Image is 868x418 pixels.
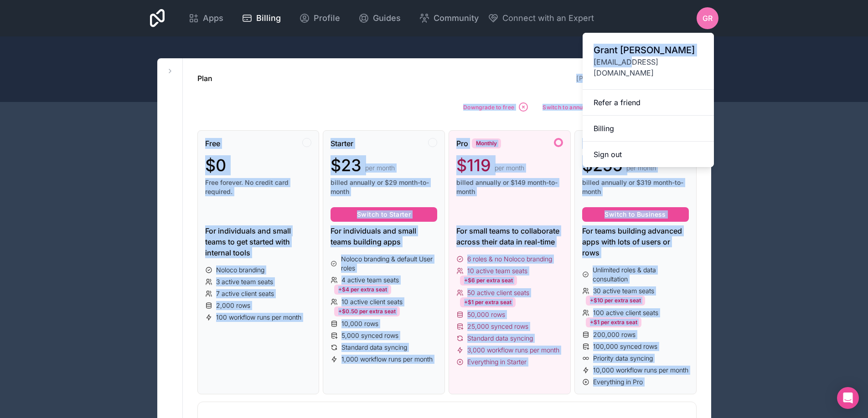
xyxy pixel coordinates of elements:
span: Noloco branding [216,265,264,275]
span: 5,000 synced rows [341,331,398,340]
div: +$4 per extra seat [334,285,391,295]
span: Community [434,12,479,25]
span: GR [703,13,713,24]
span: Free forever. No credit card required. [205,178,312,196]
span: per month [495,163,524,173]
span: Everything in Starter [467,357,527,367]
div: +$10 per extra seat [586,296,645,306]
span: 10,000 workflow runs per month [593,366,688,375]
span: Priority data syncing [593,354,653,363]
a: Community [412,8,486,28]
span: 3 active team seats [216,277,273,286]
span: 4 active team seats [341,275,399,285]
div: For individuals and small teams building apps [331,225,437,247]
a: Billing [583,116,714,142]
span: 200,000 rows [593,330,635,339]
span: Noloco branding & default User roles [341,255,437,273]
span: 1,000 workflow runs per month [341,355,433,364]
span: per month [365,163,395,173]
span: 6 roles & no Noloco branding [467,255,552,264]
div: +$1 per extra seat [460,297,516,307]
span: Profile [314,12,340,25]
button: Switch to Starter [331,207,437,222]
span: 3,000 workflow runs per month [467,346,559,355]
span: $119 [456,156,491,174]
div: Open Intercom Messenger [837,387,859,409]
button: Switch to Business [582,207,689,222]
span: Pro [456,138,468,149]
span: Unlimited roles & data consultation [593,265,688,284]
a: Guides [351,8,408,28]
span: 50 active client seats [467,288,529,297]
div: For teams building advanced apps with lots of users or rows [582,225,689,258]
span: Switch to annual plan [542,104,600,111]
a: Refer a friend [583,90,714,116]
button: Connect with an Expert [488,12,594,25]
span: 10 active team seats [467,266,527,275]
span: $255 [582,156,623,174]
button: Sign out [583,142,714,167]
span: 100 workflow runs per month [216,313,301,322]
span: $23 [331,156,362,174]
span: 100,000 synced rows [593,342,657,351]
span: Grant [PERSON_NAME] [594,44,703,56]
span: per month [626,163,656,173]
span: 50,000 rows [467,310,505,319]
div: +$1 per extra seat [586,317,641,327]
div: +$6 per extra seat [460,275,517,285]
span: Standard data syncing [467,334,533,343]
span: [EMAIL_ADDRESS][DOMAIN_NAME] [594,56,703,78]
span: 7 active client seats [216,289,274,298]
h1: Plan [197,73,212,84]
div: +$0.50 per extra seat [334,306,400,316]
span: billed annually or $319 month-to-month [582,178,689,196]
div: Monthly [472,138,501,148]
span: 30 active team seats [593,286,654,296]
a: Billing [234,8,288,28]
span: Everything in Pro [593,377,643,387]
button: Downgrade to free [460,98,532,116]
span: 25,000 synced rows [467,322,528,331]
span: Free [205,138,220,149]
span: Business [582,138,615,149]
div: For small teams to collaborate across their data in real-time [456,225,563,247]
button: Switch to annual plan [539,98,618,116]
div: For individuals and small teams to get started with internal tools [205,225,312,258]
span: Connect with an Expert [502,12,594,25]
span: Standard data syncing [341,343,407,352]
a: Apps [181,8,231,28]
a: [PERSON_NAME]-workspace [576,74,668,82]
span: billed annually or $149 month-to-month [456,178,563,196]
span: Downgrade to free [463,104,514,111]
span: billed annually or $29 month-to-month [331,178,437,196]
a: Profile [292,8,347,28]
span: $0 [205,156,226,174]
span: 100 active client seats [593,308,658,317]
span: 2,000 rows [216,301,250,310]
span: Guides [373,12,401,25]
span: 10 active client seats [341,297,403,306]
span: Apps [203,12,223,25]
span: Billing [256,12,281,25]
span: 10,000 rows [341,319,378,328]
span: Starter [331,138,353,149]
